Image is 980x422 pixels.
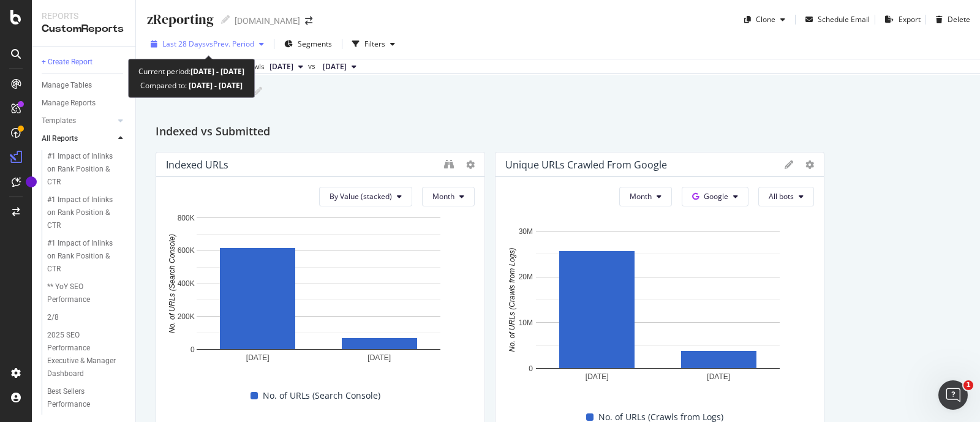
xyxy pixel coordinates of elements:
[47,329,122,380] div: 2025 SEO Performance Executive & Manager Dashboard
[508,248,516,352] text: No. of URLs (Crawls from Logs)
[190,66,244,77] b: [DATE] - [DATE]
[519,273,533,282] text: 20M
[364,39,385,49] div: Filters
[47,385,127,411] a: Best Sellers Performance
[246,353,269,362] text: [DATE]
[619,187,672,206] button: Month
[758,187,814,206] button: All bots
[47,237,127,276] a: #1 Impact of Inlinks on Rank Position & CTR
[938,380,968,410] iframe: Intercom live chat
[347,34,400,54] button: Filters
[42,115,115,127] a: Templates
[42,56,92,69] div: + Create Report
[166,159,228,171] div: Indexed URLs
[47,281,127,306] a: ** YoY SEO Performance
[47,150,127,189] a: #1 Impact of Inlinks on Rank Position & CTR
[519,227,533,236] text: 30M
[263,388,380,403] span: No. of URLs (Search Console)
[47,194,127,232] a: #1 Impact of Inlinks on Rank Position & CTR
[308,61,318,72] span: vs
[505,159,667,171] div: Unique URLs Crawled from Google
[47,150,121,189] div: #1 Impact of Inlinks on Rank Position & CTR
[432,191,454,202] span: Month
[739,10,790,29] button: Clone
[279,34,337,54] button: Segments
[42,132,115,145] a: All Reports
[235,15,300,27] div: [DOMAIN_NAME]
[221,15,230,24] i: Edit report name
[206,39,254,49] span: vs Prev. Period
[948,14,970,24] div: Delete
[880,10,921,29] button: Export
[42,115,76,127] div: Templates
[42,132,78,145] div: All Reports
[42,97,127,110] a: Manage Reports
[138,64,244,78] div: Current period:
[769,191,794,202] span: All bots
[140,78,243,92] div: Compared to:
[42,56,127,69] a: + Create Report
[319,187,412,206] button: By Value (stacked)
[178,246,195,255] text: 600K
[47,281,116,306] div: ** YoY SEO Performance
[146,10,214,29] div: zReporting
[269,61,293,72] span: 2025 Aug. 30th
[156,122,960,142] div: Indexed vs Submitted
[47,385,116,411] div: Best Sellers Performance
[756,14,775,24] div: Clone
[704,191,728,202] span: Google
[42,79,127,92] a: Manage Tables
[178,279,195,288] text: 400K
[146,34,269,54] button: Last 28 DaysvsPrev. Period
[156,122,270,142] h2: Indexed vs Submitted
[178,312,195,321] text: 200K
[190,345,195,354] text: 0
[254,87,262,96] i: Edit report name
[42,22,126,36] div: CustomReports
[298,39,332,49] span: Segments
[707,372,731,381] text: [DATE]
[42,10,126,22] div: Reports
[818,14,870,24] div: Schedule Email
[630,191,652,202] span: Month
[330,191,392,202] span: By Value (stacked)
[47,311,59,324] div: 2/8
[444,159,454,169] div: binoculars
[42,97,96,110] div: Manage Reports
[47,194,121,232] div: #1 Impact of Inlinks on Rank Position & CTR
[26,176,37,187] div: Tooltip anchor
[586,372,609,381] text: [DATE]
[47,329,127,380] a: 2025 SEO Performance Executive & Manager Dashboard
[505,225,810,397] svg: A chart.
[168,234,176,333] text: No. of URLs (Search Console)
[367,353,391,362] text: [DATE]
[178,214,195,222] text: 800K
[519,318,533,327] text: 10M
[422,187,475,206] button: Month
[529,364,533,373] text: 0
[187,80,243,91] b: [DATE] - [DATE]
[162,39,206,49] span: Last 28 Days
[931,10,970,29] button: Delete
[801,10,870,29] button: Schedule Email
[166,211,470,377] svg: A chart.
[47,311,127,324] a: 2/8
[682,187,748,206] button: Google
[47,237,121,276] div: #1 Impact of Inlinks on Rank Position & CTR
[899,14,921,24] div: Export
[323,61,347,72] span: 2025 Aug. 2nd
[42,79,92,92] div: Manage Tables
[265,59,308,74] button: [DATE]
[963,380,973,390] span: 1
[318,59,361,74] button: [DATE]
[305,17,312,25] div: arrow-right-arrow-left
